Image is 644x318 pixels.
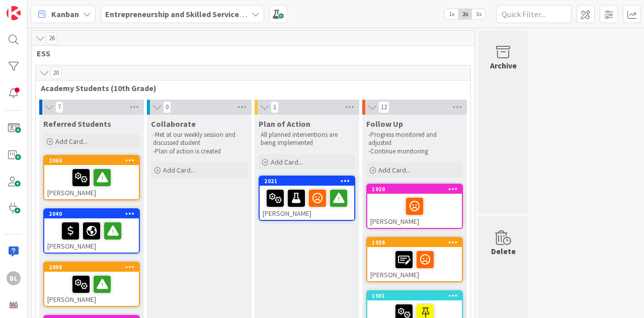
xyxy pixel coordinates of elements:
div: 1901 [367,291,462,300]
span: Academy Students (10th Grade) [41,83,458,93]
div: 2040[PERSON_NAME] [44,209,139,253]
div: [PERSON_NAME] [44,165,139,199]
img: Visit kanbanzone.com [7,6,21,20]
b: Entrepreneurship and Skilled Services Interventions - [DATE]-[DATE] [105,9,351,19]
span: 20 [50,67,61,79]
div: 2021 [260,177,354,186]
span: Plan of Action [259,119,310,129]
div: 2098 [44,263,139,272]
span: 3x [472,9,486,19]
a: 2021[PERSON_NAME] [259,176,355,221]
div: 2066 [44,156,139,165]
a: 2040[PERSON_NAME] [43,208,140,254]
img: avatar [7,298,21,312]
span: 0 [163,101,171,113]
div: Delete [491,245,516,257]
div: 1938[PERSON_NAME] [367,238,462,281]
div: 2066 [49,157,139,164]
div: Archive [490,59,517,71]
div: 2066[PERSON_NAME] [44,156,139,199]
div: 2040 [49,210,139,217]
div: 2040 [44,209,139,218]
span: 1 [271,101,279,113]
div: 1920 [367,185,462,194]
span: Add Card... [378,166,411,175]
a: 2098[PERSON_NAME] [43,262,140,307]
p: -Met at our weekly session and discussed student [153,131,246,147]
div: [PERSON_NAME] [44,218,139,253]
div: 2098[PERSON_NAME] [44,263,139,306]
span: Follow Up [366,119,403,129]
span: ESS [37,48,462,58]
span: 12 [378,101,389,113]
div: BL [7,271,21,285]
a: 1920[PERSON_NAME] [366,184,463,229]
p: -Progress monitored and adjusted [368,131,461,147]
div: 1901 [372,292,462,299]
a: 1938[PERSON_NAME] [366,237,463,282]
span: Kanban [51,8,79,20]
div: [PERSON_NAME] [260,186,354,220]
div: 2098 [49,264,139,271]
p: All planned interventions are being implemented [261,131,353,147]
div: [PERSON_NAME] [367,247,462,281]
p: -Plan of action is created [153,147,246,155]
span: Collaborate [151,119,196,129]
div: 2021 [264,178,354,185]
div: 1920 [372,186,462,193]
div: 2021[PERSON_NAME] [260,177,354,220]
span: Add Card... [163,166,195,175]
span: 7 [55,101,63,113]
span: Referred Students [43,119,111,129]
span: 2x [458,9,472,19]
div: 1920[PERSON_NAME] [367,185,462,228]
span: 26 [46,32,57,44]
div: [PERSON_NAME] [367,194,462,228]
span: 1x [445,9,458,19]
div: 1938 [367,238,462,247]
div: 1938 [372,239,462,246]
span: Add Card... [55,137,88,146]
div: [PERSON_NAME] [44,272,139,306]
input: Quick Filter... [496,5,572,23]
a: 2066[PERSON_NAME] [43,155,140,200]
span: Add Card... [271,157,303,167]
p: -Continue monitoring [368,147,461,155]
